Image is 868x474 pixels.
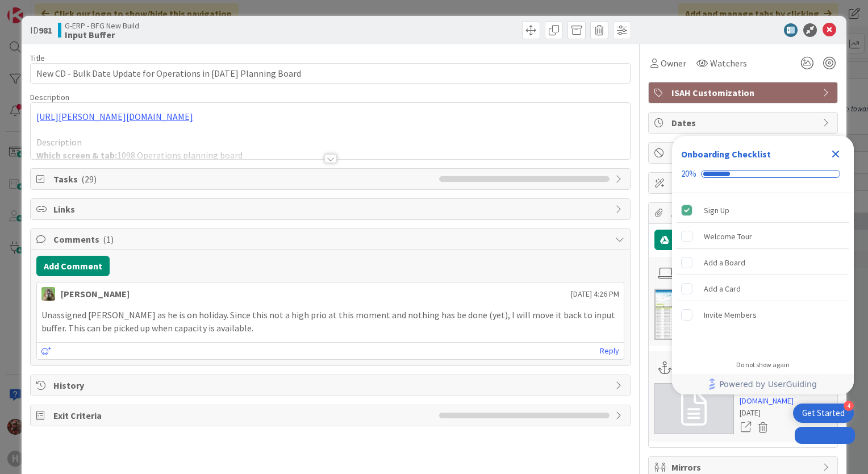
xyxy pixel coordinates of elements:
div: [DATE] [740,407,832,419]
span: Owner [661,56,686,70]
div: Onboarding Checklist [681,147,771,161]
p: Unassigned [PERSON_NAME] as he is on holiday. Since this not a high prio at this moment and nothi... [41,309,619,334]
div: [PERSON_NAME] [61,287,130,301]
label: Title [30,53,45,63]
div: Checklist Container [672,136,854,394]
div: Checklist progress: 20% [681,169,845,179]
div: Add a Board [704,256,745,269]
img: TT [41,287,55,301]
span: Mirrors [671,460,817,474]
div: Get Started [802,408,845,419]
div: Welcome Tour is incomplete. [677,224,849,249]
span: Exit Criteria [53,409,433,422]
span: ( 1 ) [103,234,114,245]
span: Links [53,202,610,216]
span: Dates [671,116,817,130]
div: 4 [844,401,854,411]
div: Sign Up is complete. [677,198,849,223]
div: Do not show again [736,360,790,369]
div: Invite Members [704,308,757,322]
span: ID [30,23,52,37]
span: Block [671,146,817,160]
span: Attachments [671,206,817,220]
span: Description [30,92,69,102]
input: type card name here... [30,63,631,84]
span: Watchers [710,56,747,70]
a: [URL][PERSON_NAME][DOMAIN_NAME] [36,111,193,122]
div: Open Get Started checklist, remaining modules: 4 [793,404,854,423]
span: G-ERP - BFG New Build [65,21,139,30]
div: Checklist items [672,193,854,353]
span: History [53,379,610,392]
div: Welcome Tour [704,230,752,243]
div: Footer [672,374,854,394]
a: Open [740,420,752,435]
span: ISAH Customization [671,86,817,99]
b: Input Buffer [65,30,139,39]
span: Custom Fields [671,176,817,190]
span: [DATE] 4:26 PM [571,288,619,300]
button: Add Comment [36,256,110,276]
b: 981 [39,24,52,36]
div: Add a Board is incomplete. [677,250,849,275]
a: Powered by UserGuiding [678,374,848,394]
a: Reply [600,344,619,358]
span: Powered by UserGuiding [719,377,817,391]
div: Invite Members is incomplete. [677,302,849,327]
div: Sign Up [704,203,729,217]
div: 20% [681,169,696,179]
span: Comments [53,232,610,246]
div: Close Checklist [827,145,845,163]
div: Add a Card [704,282,741,296]
a: [URL][PERSON_NAME][DOMAIN_NAME] [740,383,832,407]
span: Tasks [53,172,433,186]
div: Add a Card is incomplete. [677,276,849,301]
span: ( 29 ) [81,173,97,185]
